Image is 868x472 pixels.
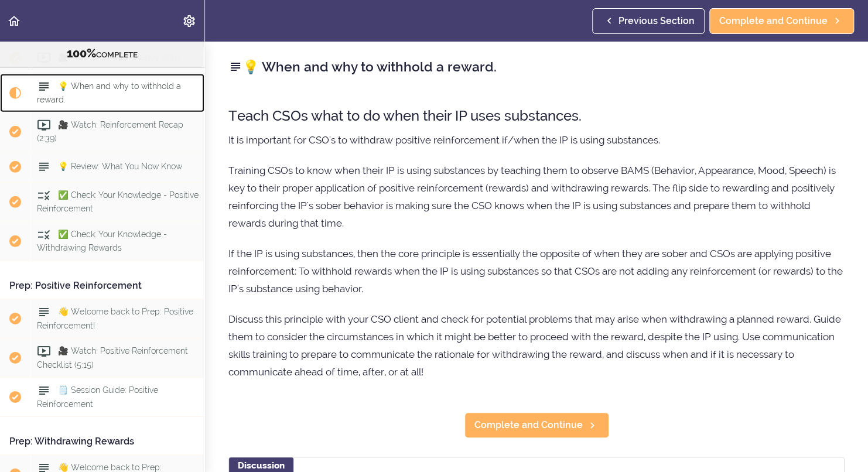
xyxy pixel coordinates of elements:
[719,14,828,28] span: Complete and Continue
[464,412,609,438] a: Complete and Continue
[182,14,196,28] svg: Settings Menu
[228,131,845,149] p: It is important for CSO's to withdraw positive reinforcement if/when the IP is using substances.
[67,46,96,60] span: 100%
[58,162,182,172] span: 💡 Review: What You Now Know
[228,106,845,125] h3: Teach CSOs what to do when their IP uses substances.
[228,57,845,77] h2: 💡 When and why to withhold a reward.
[15,46,190,61] div: COMPLETE
[618,14,695,28] span: Previous Section
[37,82,181,105] span: 💡 When and why to withhold a reward.
[474,418,583,432] span: Complete and Continue
[37,230,167,252] span: ✅ Check: Your Knowledge - Withdrawing Rewards
[37,191,199,214] span: ✅ Check: Your Knowledge - Positive Reinforcement
[37,385,158,408] span: 🗒️ Session Guide: Positive Reinforcement
[592,8,705,34] a: Previous Section
[228,245,845,297] p: If the IP is using substances, then the core principle is essentially the opposite of when they a...
[37,346,188,369] span: 🎥 Watch: Positive Reinforcement Checklist (5:15)
[7,14,21,28] svg: Back to course curriculum
[228,162,845,232] p: Training CSOs to know when their IP is using substances by teaching them to observe BAMS (Behavio...
[37,307,193,330] span: 👋 Welcome back to Prep: Positive Reinforcement!
[37,121,183,143] span: 🎥 Watch: Reinforcement Recap (2:39)
[228,310,845,381] p: Discuss this principle with your CSO client and check for potential problems that may arise when ...
[709,8,854,34] a: Complete and Continue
